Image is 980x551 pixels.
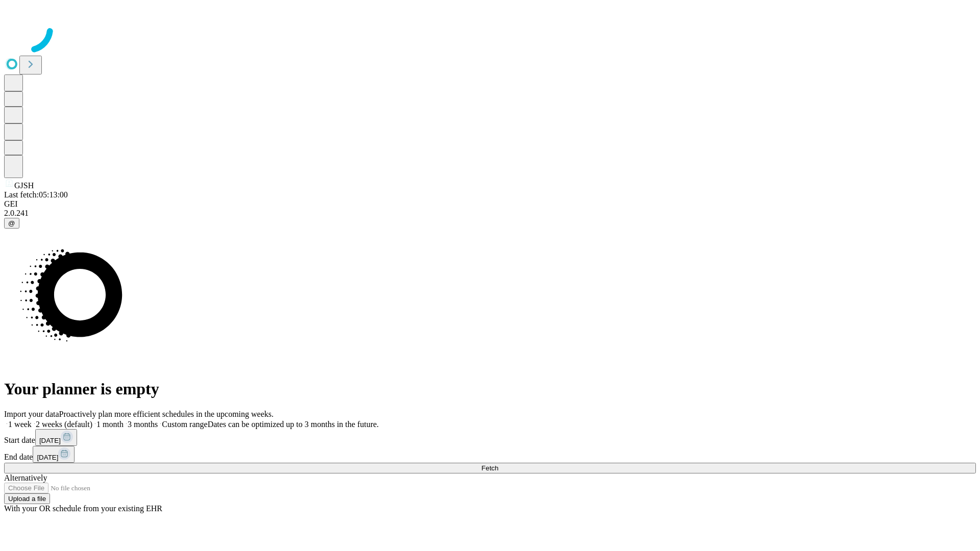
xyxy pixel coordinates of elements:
[8,219,15,227] span: @
[4,504,162,513] span: With your OR schedule from your existing EHR
[481,464,498,472] span: Fetch
[4,429,976,446] div: Start date
[4,410,59,418] span: Import your data
[8,420,32,429] span: 1 week
[128,420,158,429] span: 3 months
[4,380,976,398] h1: Your planner is empty
[4,209,976,218] div: 2.0.241
[4,199,976,209] div: GEI
[35,429,77,446] button: [DATE]
[208,420,379,429] span: Dates can be optimized up to 3 months in the future.
[33,446,75,463] button: [DATE]
[4,493,50,504] button: Upload a file
[162,420,207,429] span: Custom range
[4,446,976,463] div: End date
[4,218,19,229] button: @
[96,420,124,429] span: 1 month
[4,473,47,482] span: Alternatively
[59,410,274,418] span: Proactively plan more efficient schedules in the upcoming weeks.
[36,420,92,429] span: 2 weeks (default)
[4,190,68,199] span: Last fetch: 05:13:00
[14,181,34,190] span: GJSH
[39,437,61,444] span: [DATE]
[4,463,976,473] button: Fetch
[37,454,58,461] span: [DATE]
